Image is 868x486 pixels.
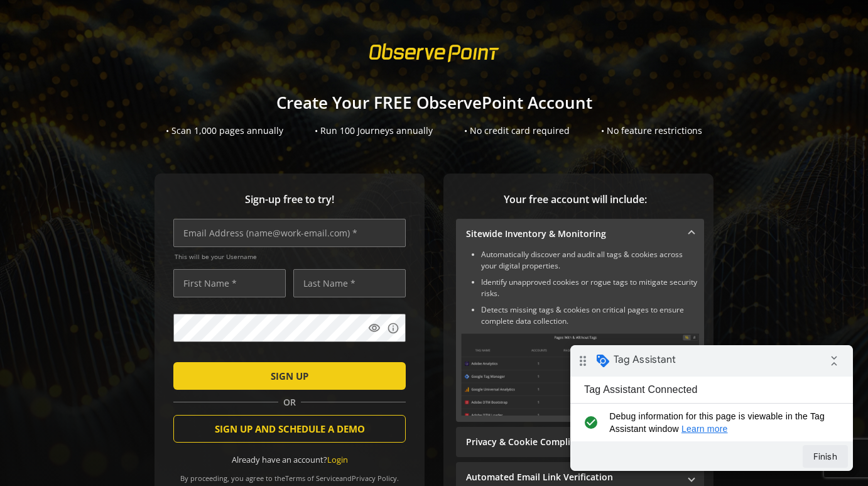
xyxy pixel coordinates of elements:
[173,465,406,483] div: By proceeding, you agree to the and .
[10,65,31,90] i: check_circle
[368,322,381,334] mat-icon: visibility
[173,269,286,297] input: First Name *
[387,322,399,334] mat-icon: info
[39,65,262,90] span: Debug information for this page is viewable in the Tag Assistant window
[456,427,704,457] mat-expansion-panel-header: Privacy & Cookie Compliance
[251,3,276,28] i: Collapse debug badge
[173,192,406,207] span: Sign-up free to try!
[456,192,695,207] span: Your free account will include:
[315,124,433,137] div: • Run 100 Journeys annually
[481,304,699,327] li: Detects missing tags & cookies on critical pages to ensure complete data collection.
[327,454,348,465] a: Login
[43,8,106,21] span: Tag Assistant
[173,219,406,247] input: Email Address (name@work-email.com) *
[456,219,704,249] mat-expansion-panel-header: Sitewide Inventory & Monitoring
[466,228,679,240] mat-panel-title: Sitewide Inventory & Monitoring
[464,124,570,137] div: • No credit card required
[173,362,406,390] button: SIGN UP
[271,365,308,387] span: SIGN UP
[173,454,406,466] div: Already have an account?
[466,471,679,483] mat-panel-title: Automated Email Link Verification
[285,473,339,483] a: Terms of Service
[293,269,406,297] input: Last Name *
[278,396,301,409] span: OR
[601,124,702,137] div: • No feature restrictions
[215,417,365,440] span: SIGN UP AND SCHEDULE A DEMO
[111,79,158,89] a: Learn more
[461,333,699,416] img: Sitewide Inventory & Monitoring
[166,124,283,137] div: • Scan 1,000 pages annually
[352,473,397,483] a: Privacy Policy
[173,415,406,443] button: SIGN UP AND SCHEDULE A DEMO
[481,249,699,272] li: Automatically discover and audit all tags & cookies across your digital properties.
[481,277,699,299] li: Identify unapproved cookies or rogue tags to mitigate security risks.
[456,249,704,422] div: Sitewide Inventory & Monitoring
[466,436,679,448] mat-panel-title: Privacy & Cookie Compliance
[232,100,278,123] button: Finish
[175,252,406,261] span: This will be your Username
